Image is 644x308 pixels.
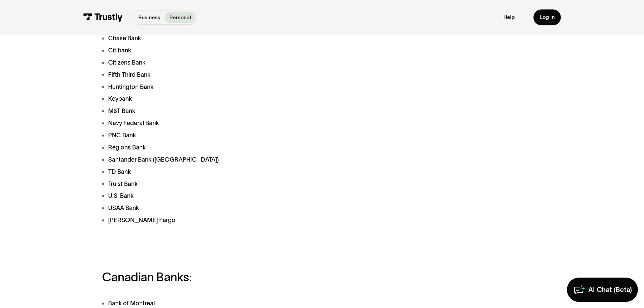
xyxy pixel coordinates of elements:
[102,106,385,116] li: M&T Bank
[540,14,555,21] div: Log in
[102,191,385,200] li: U.S. Bank
[102,143,385,152] li: Regions Bank
[102,180,385,189] li: Truist Bank
[102,119,385,128] li: Navy Federal Bank
[102,82,385,92] li: Huntington Bank
[102,299,385,308] li: Bank of Montreal
[102,167,385,176] li: TD Bank
[102,131,385,140] li: PNC Bank
[165,12,195,23] a: Personal
[567,278,638,302] a: AI Chat (Beta)
[138,14,160,22] p: Business
[102,58,385,67] li: Citizens Bank
[134,12,165,23] a: Business
[102,70,385,79] li: Fifth Third Bank
[169,14,191,22] p: Personal
[102,46,385,55] li: Citibank
[102,94,385,103] li: Keybank
[102,155,385,164] li: Santander Bank ([GEOGRAPHIC_DATA])
[102,34,385,43] li: Chase Bank
[588,285,632,294] div: AI Chat (Beta)
[102,270,385,284] h3: Canadian Banks:
[533,9,561,25] a: Log in
[102,204,385,213] li: USAA Bank
[503,14,515,21] a: Help
[83,13,123,22] img: Trustly Logo
[102,216,385,225] li: [PERSON_NAME] Fargo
